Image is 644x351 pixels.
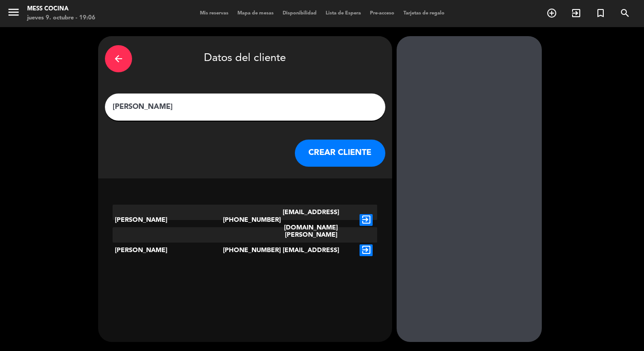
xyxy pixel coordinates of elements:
[278,11,321,16] span: Disponibilidad
[27,5,95,14] div: Mess Cocina
[360,244,373,256] i: exit_to_app
[223,227,267,273] div: [PHONE_NUMBER]
[113,205,223,235] div: [PERSON_NAME]
[195,11,233,16] span: Mis reservas
[546,8,557,19] i: add_circle_outline
[113,227,223,273] div: [PERSON_NAME]
[233,11,278,16] span: Mapa de mesas
[223,205,267,235] div: [PHONE_NUMBER]
[267,227,355,273] div: [PERSON_NAME][EMAIL_ADDRESS][DOMAIN_NAME]
[595,8,606,19] i: turned_in_not
[267,205,355,235] div: [EMAIL_ADDRESS][DOMAIN_NAME]
[571,8,582,19] i: exit_to_app
[105,43,385,75] div: Datos del cliente
[321,11,365,16] span: Lista de Espera
[399,11,449,16] span: Tarjetas de regalo
[112,101,379,113] input: Escriba nombre, correo electrónico o número de teléfono...
[27,14,95,23] div: jueves 9. octubre - 19:06
[113,53,124,64] i: arrow_back
[7,5,20,22] button: menu
[365,11,399,16] span: Pre-acceso
[295,140,385,167] button: CREAR CLIENTE
[620,8,630,19] i: search
[7,5,20,19] i: menu
[360,214,373,226] i: exit_to_app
